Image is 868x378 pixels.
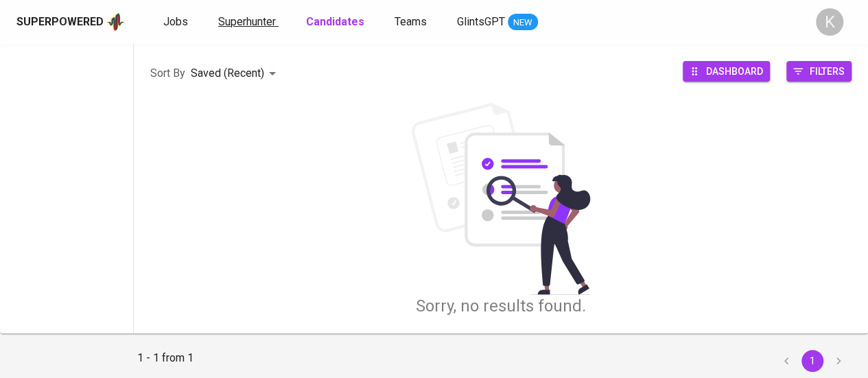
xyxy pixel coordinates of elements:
div: Superpowered [16,14,104,30]
div: Saved (Recent) [191,61,281,86]
span: Dashboard [706,62,763,80]
nav: pagination navigation [773,350,852,372]
b: Candidates [306,15,364,28]
p: 1 - 1 from 1 [137,350,193,372]
a: Superhunter [218,14,279,31]
a: Jobs [163,14,191,31]
img: app logo [106,12,125,32]
div: K [816,8,843,36]
a: Teams [395,14,430,31]
a: Candidates [306,14,367,31]
p: Saved (Recent) [191,65,264,82]
button: Filters [786,61,852,82]
span: NEW [508,16,538,29]
h5: Sorry, no results found. [416,295,586,317]
a: Superpoweredapp logo [16,12,125,32]
img: file_searching.svg [398,103,604,295]
span: Filters [810,62,845,80]
button: page 1 [801,350,823,372]
span: Teams [395,15,427,28]
span: Jobs [163,15,188,28]
p: Sort By [150,65,185,82]
a: GlintsGPT NEW [457,14,538,31]
button: Dashboard [683,61,770,82]
span: GlintsGPT [457,15,505,28]
span: Superhunter [218,15,276,28]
